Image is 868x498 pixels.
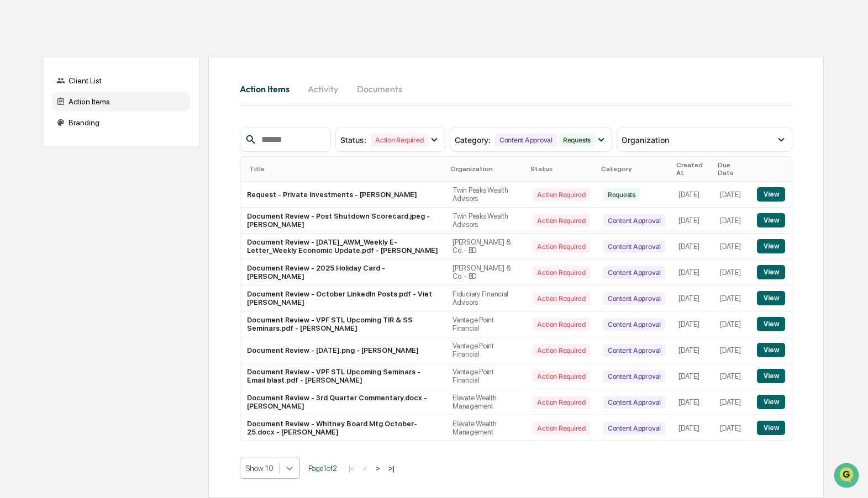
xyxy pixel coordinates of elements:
[603,214,665,227] div: Content Approval
[240,76,793,102] div: activity tabs
[240,234,446,259] td: Document Review - [DATE]_AWM_Weekly E-Letter_Weekly Economic Update.pdf - [PERSON_NAME]
[672,415,713,441] td: [DATE]
[240,389,446,415] td: Document Review - 3rd Quarter Commentary.docx - [PERSON_NAME]
[533,344,590,357] div: Action Required
[446,389,526,415] td: Elevate Wealth Management
[530,165,592,173] div: Status
[533,396,590,409] div: Action Required
[446,285,526,311] td: Fiduciary Financial Advisors
[110,187,134,195] span: Pylon
[672,363,713,389] td: [DATE]
[78,187,134,195] a: Powered byPylon
[240,182,446,208] td: Request - Private Investments - [PERSON_NAME]
[533,188,590,201] div: Action Required
[450,165,522,173] div: Organization
[345,464,358,473] button: |<
[38,84,181,96] div: Start new chat
[757,291,785,305] button: View
[372,464,383,473] button: >
[603,266,665,279] div: Content Approval
[672,311,713,337] td: [DATE]
[713,182,750,208] td: [DATE]
[757,239,785,253] button: View
[446,311,526,337] td: Vantage Point Financial
[757,213,785,227] button: View
[533,214,590,227] div: Action Required
[188,88,201,101] button: Start new chat
[91,139,137,150] span: Attestations
[360,464,371,473] button: <
[308,464,337,473] span: Page 1 of 2
[672,259,713,285] td: [DATE]
[603,344,665,357] div: Content Approval
[757,421,785,435] button: View
[533,240,590,253] div: Action Required
[240,363,446,389] td: Document Review - VPF STL Upcoming Seminars - Email blast.pdf - [PERSON_NAME]
[11,161,20,170] div: 🔎
[240,259,446,285] td: Document Review - 2025 Holiday Card - [PERSON_NAME]
[249,165,441,173] div: Title
[446,363,526,389] td: Vantage Point Financial
[713,415,750,441] td: [DATE]
[446,182,526,208] td: Twin Peaks Wealth Advisors
[603,240,665,253] div: Content Approval
[603,422,665,435] div: Content Approval
[7,156,74,176] a: 🔎Data Lookup
[533,370,590,383] div: Action Required
[446,234,526,259] td: [PERSON_NAME] & Co. - BD
[603,396,665,409] div: Content Approval
[533,266,590,279] div: Action Required
[240,337,446,363] td: Document Review - [DATE].png - [PERSON_NAME]
[603,318,665,331] div: Content Approval
[713,208,750,234] td: [DATE]
[672,208,713,234] td: [DATE]
[672,182,713,208] td: [DATE]
[240,415,446,441] td: Document Review - Whitney Board Mtg October-25.docx - [PERSON_NAME]
[11,23,201,41] p: How can we help?
[713,337,750,363] td: [DATE]
[713,389,750,415] td: [DATE]
[38,96,140,104] div: We're available if you need us!
[371,134,428,146] div: Action Required
[11,140,20,149] div: 🖐️
[559,134,595,146] div: Requests
[713,234,750,259] td: [DATE]
[11,84,31,104] img: 1746055101610-c473b297-6a78-478c-a979-82029cc54cd1
[52,113,190,133] div: Branding
[22,160,70,171] span: Data Lookup
[718,161,746,177] div: Due Date
[672,337,713,363] td: [DATE]
[240,285,446,311] td: Document Review - October LinkedIn Posts.pdf - Viet [PERSON_NAME]
[713,259,750,285] td: [DATE]
[385,464,398,473] button: >|
[757,343,785,357] button: View
[348,76,411,102] button: Documents
[713,311,750,337] td: [DATE]
[240,311,446,337] td: Document Review - VPF STL Upcoming TIR & SS Seminars.pdf - [PERSON_NAME]
[52,92,190,112] div: Action Items
[7,135,76,155] a: 🖐️Preclearance
[533,292,590,305] div: Action Required
[52,71,190,91] div: Client List
[22,139,71,150] span: Preclearance
[713,363,750,389] td: [DATE]
[603,370,665,383] div: Content Approval
[455,135,491,145] span: Category :
[833,462,862,491] iframe: Open customer support
[672,389,713,415] td: [DATE]
[446,415,526,441] td: Elevate Wealth Management
[533,422,590,435] div: Action Required
[76,135,141,155] a: 🗄️Attestations
[757,187,785,202] button: View
[757,265,785,279] button: View
[495,134,557,146] div: Content Approval
[757,317,785,331] button: View
[603,292,665,305] div: Content Approval
[672,285,713,311] td: [DATE]
[601,165,667,173] div: Category
[757,395,785,409] button: View
[757,369,785,383] button: View
[676,161,709,177] div: Created At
